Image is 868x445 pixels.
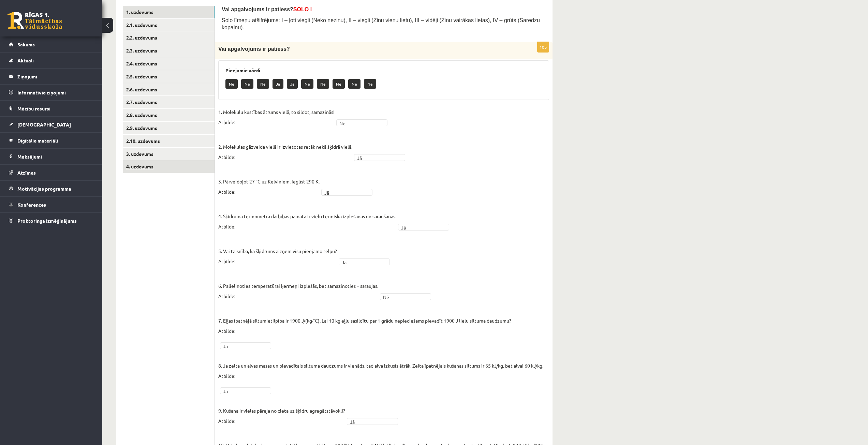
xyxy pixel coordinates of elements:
a: 2.4. uzdevums [123,57,215,70]
span: Jā [223,388,262,395]
p: Nē [241,79,253,89]
a: Konferences [9,197,94,212]
span: Aktuāli [17,57,34,63]
span: Nē [383,294,422,300]
a: Nē [380,293,431,300]
p: Nē [301,79,313,89]
span: Jā [350,418,389,425]
a: Sākums [9,36,94,52]
h3: Pieejamie vārdi [225,68,542,73]
a: Digitālie materiāli [9,133,94,148]
a: Nē [336,119,387,126]
p: 10p [537,42,549,53]
span: Jā [357,154,396,161]
a: 2.5. uzdevums [123,70,215,83]
span: Jā [223,343,262,350]
span: Jā [324,189,363,196]
a: Proktoringa izmēģinājums [9,213,94,228]
span: Vai apgalvojums ir patiess? [222,6,312,12]
p: Nē [225,79,238,89]
span: Atzīmes [17,169,36,176]
p: 1. Molekulu kustības ātrums vielā, to sildot, samazinās! Atbilde: [218,107,335,127]
span: SOLO I [293,6,312,12]
p: 4. Šķidruma termometra darbības pamatā ir vielu termiskā izplešanās un saraušanās. Atbilde: [218,201,396,232]
p: Nē [257,79,269,89]
p: 2. Molekulas gāzveida vielā ir izvietotas retāk nekā šķidrā vielā. Atbilde: [218,131,352,162]
p: 3. Pārveidojot 27 °C uz Kelviniem, iegūst 290 K. Atbilde: [218,166,320,197]
span: Digitālie materiāli [17,137,58,144]
a: Mācību resursi [9,101,94,116]
span: Mācību resursi [17,105,50,112]
span: Konferences [17,202,46,208]
span: Jā [342,259,381,266]
a: Atzīmes [9,165,94,180]
p: 7. Eļļas īpatnējā siltumietilpība ir 1900 J/(kg∙°C). Lai 10 kg eļļu sasildītu par 1 grādu nepieci... [218,305,511,336]
a: 2.2. uzdevums [123,31,215,44]
legend: Informatīvie ziņojumi [17,85,94,100]
legend: Maksājumi [17,149,94,164]
p: Jā [273,79,283,89]
p: Nē [333,79,345,89]
a: Jā [321,189,372,196]
a: Ziņojumi [9,69,94,84]
span: Nē [339,120,378,127]
p: Jā [287,79,298,89]
span: Vai apgalvojums ir patiess? [218,46,290,52]
p: Nē [317,79,329,89]
p: 5. Vai taisnība, ka šķidrums aizņem visu pieejamo telpu? Atbilde: [218,236,337,266]
a: 2.6. uzdevums [123,83,215,96]
span: Solo līmeņu atšifrējums: I – ļoti viegli (Neko nezinu), II – viegli (Zinu vienu lietu), III – vid... [222,17,540,30]
p: 6. Palielinoties temperatūrai ķermeņi izplešās, bet samazinoties – saraujas. Atbilde: [218,270,378,301]
a: Motivācijas programma [9,181,94,196]
p: Nē [348,79,361,89]
a: 1. uzdevums [123,6,215,18]
a: 2.8. uzdevums [123,109,215,121]
a: Jā [398,224,449,231]
p: 8. Ja zelta un alvas masas un pievadītais siltuma daudzums ir vienāds, tad alva izkusīs ātrāk. Ze... [218,350,543,381]
p: Nē [364,79,376,89]
span: [DEMOGRAPHIC_DATA] [17,121,71,128]
a: Jā [347,418,398,425]
span: Motivācijas programma [17,186,71,192]
legend: Ziņojumi [17,69,94,84]
span: Sākums [17,41,35,47]
a: [DEMOGRAPHIC_DATA] [9,117,94,132]
a: 2.10. uzdevums [123,135,215,147]
a: Jā [220,342,271,349]
a: 2.1. uzdevums [123,19,215,31]
a: Maksājumi [9,149,94,164]
a: Aktuāli [9,53,94,68]
a: 4. uzdevums [123,160,215,173]
a: Informatīvie ziņojumi [9,85,94,100]
a: Jā [354,154,405,161]
a: Jā [339,258,390,265]
a: 2.9. uzdevums [123,122,215,134]
p: 9. Kušana ir vielas pāreja no cieta uz šķidru agregātstāvokli? Atbilde: [218,395,345,426]
a: 2.3. uzdevums [123,44,215,57]
a: 2.7. uzdevums [123,96,215,108]
span: Proktoringa izmēģinājums [17,218,77,224]
span: Jā [401,224,440,231]
a: Jā [220,387,271,394]
a: 3. uzdevums [123,148,215,160]
a: Rīgas 1. Tālmācības vidusskola [8,12,62,29]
